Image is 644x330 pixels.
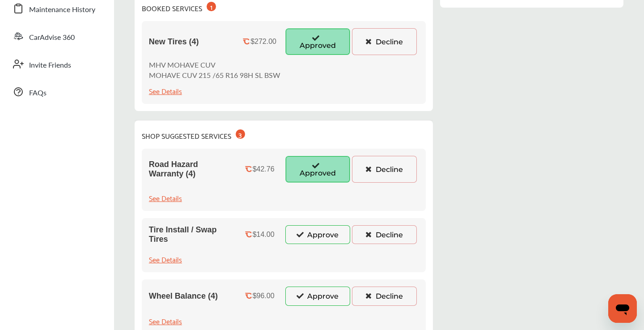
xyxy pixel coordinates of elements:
button: Decline [352,156,417,183]
a: Invite Friends [8,52,105,76]
iframe: Button to launch messaging window [608,294,637,323]
span: FAQs [29,87,47,99]
span: New Tires (4) [149,37,199,47]
button: Decline [352,287,417,305]
div: $272.00 [250,38,276,46]
button: Approve [285,225,350,244]
div: See Details [149,192,182,204]
div: 1 [207,2,216,11]
div: See Details [149,253,182,265]
div: See Details [149,315,182,327]
span: Tire Install / Swap Tires [149,225,234,244]
span: Invite Friends [29,60,71,71]
p: MOHAVE CUV 215 /65 R16 98H SL BSW [149,70,280,80]
button: Decline [352,225,417,244]
button: Approved [285,28,350,55]
button: Approved [285,156,350,183]
div: $42.76 [253,165,275,173]
div: $96.00 [253,292,275,300]
span: Maintenance History [29,4,95,16]
div: SHOP SUGGESTED SERVICES [142,128,245,141]
span: Wheel Balance (4) [149,291,218,301]
a: FAQs [8,80,105,103]
div: $14.00 [253,231,275,239]
div: 3 [236,129,245,139]
a: CarAdvise 360 [8,25,105,48]
span: CarAdvise 360 [29,32,75,43]
p: MHV MOHAVE CUV [149,60,280,70]
button: Decline [352,28,417,55]
span: Road Hazard Warranty (4) [149,160,234,179]
button: Approve [285,287,350,305]
div: See Details [149,85,182,97]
